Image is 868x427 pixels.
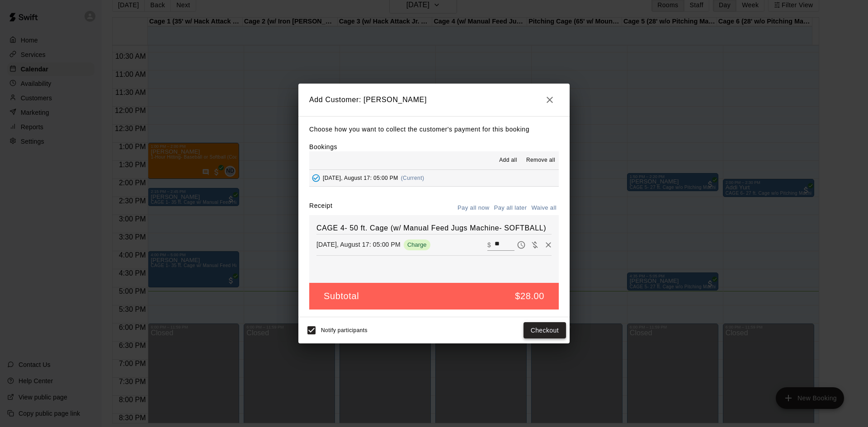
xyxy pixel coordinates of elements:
[542,238,555,252] button: Remove
[455,201,492,215] button: Pay all now
[526,156,555,165] span: Remove all
[309,171,323,185] button: Added - Collect Payment
[529,201,559,215] button: Waive all
[404,241,430,248] span: Charge
[528,240,542,248] span: Waive payment
[324,290,359,302] h5: Subtotal
[514,240,528,248] span: Pay later
[323,175,398,181] span: [DATE], August 17: 05:00 PM
[524,322,566,339] button: Checkout
[321,327,368,333] span: Notify participants
[298,84,570,116] h2: Add Customer: [PERSON_NAME]
[492,201,529,215] button: Pay all later
[309,170,559,187] button: Added - Collect Payment[DATE], August 17: 05:00 PM(Current)
[487,240,491,249] p: $
[499,156,517,165] span: Add all
[515,290,544,302] h5: $28.00
[494,153,523,168] button: Add all
[309,201,332,215] label: Receipt
[309,124,559,135] p: Choose how you want to collect the customer's payment for this booking
[523,153,559,168] button: Remove all
[316,222,552,234] h6: CAGE 4- 50 ft. Cage (w/ Manual Feed Jugs Machine- SOFTBALL)
[309,143,337,150] label: Bookings
[401,175,425,181] span: (Current)
[316,240,401,249] p: [DATE], August 17: 05:00 PM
